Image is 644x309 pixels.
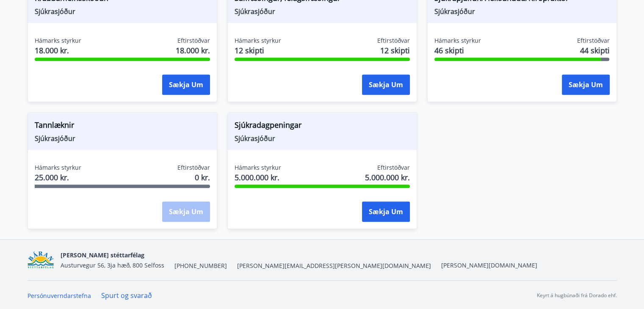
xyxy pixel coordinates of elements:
[380,45,410,56] span: 12 skipti
[235,172,281,183] span: 5.000.000 kr.
[28,251,54,269] img: Bz2lGXKH3FXEIQKvoQ8VL0Fr0uCiWgfgA3I6fSs8.png
[235,163,281,172] span: Hámarks styrkur
[434,45,481,56] span: 46 skipti
[177,163,210,172] span: Eftirstöðvar
[177,36,210,45] span: Eftirstöðvar
[537,292,617,299] p: Keyrt á hugbúnaði frá Dorado ehf.
[362,74,410,95] button: Sækja um
[35,36,81,45] span: Hámarks styrkur
[235,119,410,134] span: Sjúkradagpeningar
[434,7,610,16] span: Sjúkrasjóður
[377,163,410,172] span: Eftirstöðvar
[35,134,210,143] span: Sjúkrasjóður
[441,261,537,269] a: [PERSON_NAME][DOMAIN_NAME]
[237,262,431,270] span: [PERSON_NAME][EMAIL_ADDRESS][PERSON_NAME][DOMAIN_NAME]
[377,36,410,45] span: Eftirstöðvar
[35,7,210,16] span: Sjúkrasjóður
[61,261,164,269] span: Austurvegur 56, 3ja hæð, 800 Selfoss
[235,45,281,56] span: 12 skipti
[101,291,152,300] a: Spurt og svarað
[235,36,281,45] span: Hámarks styrkur
[362,201,410,222] button: Sækja um
[580,45,610,56] span: 44 skipti
[35,119,210,134] span: Tannlæknir
[162,74,210,95] button: Sækja um
[577,36,610,45] span: Eftirstöðvar
[35,163,81,172] span: Hámarks styrkur
[562,74,610,95] button: Sækja um
[235,134,410,143] span: Sjúkrasjóður
[195,172,210,183] span: 0 kr.
[365,172,410,183] span: 5.000.000 kr.
[35,45,81,56] span: 18.000 kr.
[176,45,210,56] span: 18.000 kr.
[61,251,144,259] span: [PERSON_NAME] stéttarfélag
[174,262,227,270] span: [PHONE_NUMBER]
[235,7,410,16] span: Sjúkrasjóður
[28,292,91,300] a: Persónuverndarstefna
[434,36,481,45] span: Hámarks styrkur
[35,172,81,183] span: 25.000 kr.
